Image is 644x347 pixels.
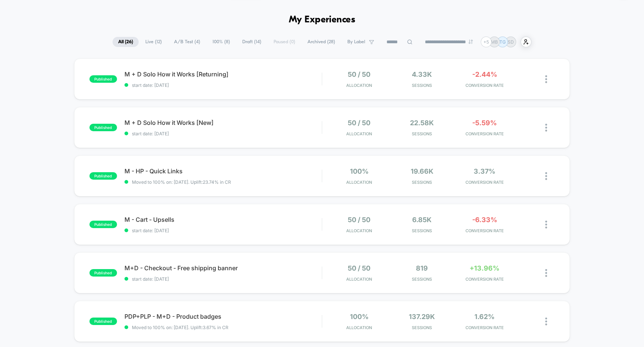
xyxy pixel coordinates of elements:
[455,277,514,282] span: CONVERSION RATE
[302,37,341,47] span: Archived ( 28 )
[470,264,499,272] span: +13.96%
[481,37,492,47] div: + 5
[132,325,228,330] span: Moved to 100% on: [DATE] . Uplift: 3.67% in CR
[455,131,514,136] span: CONVERSION RATE
[411,167,433,175] span: 19.66k
[499,39,506,45] p: TG
[455,228,514,233] span: CONVERSION RATE
[410,119,434,127] span: 22.58k
[468,40,473,44] img: end
[348,70,370,78] span: 50 / 50
[132,179,231,185] span: Moved to 100% on: [DATE] . Uplift: 23.74% in CR
[346,325,372,330] span: Allocation
[545,124,547,132] img: close
[346,180,372,185] span: Allocation
[124,119,322,126] span: M + D Solo How it Works [New]
[491,39,498,45] p: MB
[124,276,322,282] span: start date: [DATE]
[113,37,139,47] span: All ( 26 )
[455,83,514,88] span: CONVERSION RATE
[124,82,322,88] span: start date: [DATE]
[89,269,117,277] span: published
[89,124,117,131] span: published
[416,264,428,272] span: 819
[474,167,495,175] span: 3.37%
[140,37,167,47] span: Live ( 12 )
[392,131,451,136] span: Sessions
[392,180,451,185] span: Sessions
[392,83,451,88] span: Sessions
[89,221,117,228] span: published
[392,277,451,282] span: Sessions
[508,39,514,45] p: SD
[289,15,356,25] h1: My Experiences
[348,264,370,272] span: 50 / 50
[124,131,322,136] span: start date: [DATE]
[472,70,497,78] span: -2.44%
[347,39,365,45] span: By Label
[124,216,322,223] span: M - Cart - Upsells
[124,313,322,320] span: PDP+PLP - M+D - Product badges
[472,216,497,224] span: -6.33%
[455,180,514,185] span: CONVERSION RATE
[346,131,372,136] span: Allocation
[348,119,370,127] span: 50 / 50
[472,119,497,127] span: -5.59%
[350,167,369,175] span: 100%
[409,313,435,321] span: 137.29k
[412,216,432,224] span: 6.85k
[124,228,322,233] span: start date: [DATE]
[545,172,547,180] img: close
[455,325,514,330] span: CONVERSION RATE
[545,318,547,325] img: close
[124,167,322,175] span: M - HP - Quick Links
[124,70,322,78] span: M + D Solo How it Works [Returning]
[474,313,495,321] span: 1.62%
[348,216,370,224] span: 50 / 50
[89,318,117,325] span: published
[545,221,547,228] img: close
[346,83,372,88] span: Allocation
[237,37,267,47] span: Draft ( 14 )
[545,75,547,83] img: close
[346,277,372,282] span: Allocation
[392,228,451,233] span: Sessions
[89,172,117,180] span: published
[89,75,117,83] span: published
[124,264,322,272] span: M+D - Checkout - Free shipping banner
[168,37,206,47] span: A/B Test ( 4 )
[412,70,432,78] span: 4.33k
[207,37,236,47] span: 100% ( 8 )
[350,313,369,321] span: 100%
[545,269,547,277] img: close
[346,228,372,233] span: Allocation
[392,325,451,330] span: Sessions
